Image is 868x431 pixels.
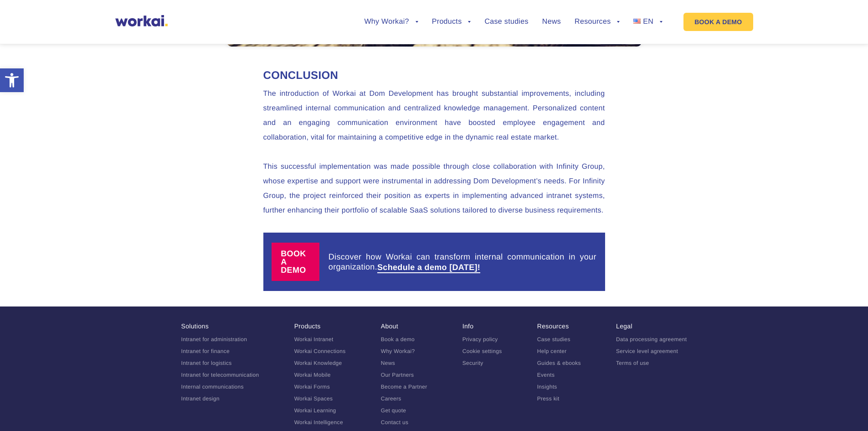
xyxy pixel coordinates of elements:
[575,18,620,26] a: Resources
[381,407,406,414] a: Get quote
[294,395,333,402] a: Workai Spaces
[616,336,687,343] a: Data processing agreement
[272,243,329,281] a: BOOK A DEMO
[462,348,502,354] a: Cookie settings
[377,263,480,271] a: Schedule a demo [DATE]!
[542,18,561,26] a: News
[181,372,259,378] a: Intranet for telecommunication
[294,419,343,426] a: Workai Intelligence
[484,18,528,26] a: Case studies
[381,322,398,330] a: About
[537,336,570,343] a: Case studies
[294,360,342,366] a: Workai Knowledge
[381,360,395,366] a: News
[364,18,418,26] a: Why Workai?
[643,18,653,26] span: EN
[616,348,678,354] a: Service level agreement
[381,336,415,343] a: Book a demo
[633,18,663,26] a: EN
[294,407,336,414] a: Workai Learning
[181,322,209,330] a: Solutions
[537,372,555,378] a: Events
[462,360,483,366] a: Security
[263,87,605,145] p: The introduction of Workai at Dom Development has brought substantial improvements, including str...
[381,348,415,354] a: Why Workai?
[181,336,247,343] a: Intranet for administration
[263,160,605,218] p: This successful implementation was made possible through close collaboration with Infinity Group,...
[294,322,321,330] a: Products
[462,336,498,343] a: Privacy policy
[181,360,232,366] a: Intranet for logistics
[381,384,427,390] a: Become a Partner
[294,336,334,343] a: Workai Intranet
[263,68,605,83] h2: Conclusion
[294,384,330,390] a: Workai Forms
[616,360,649,366] a: Terms of use
[294,372,331,378] a: Workai Mobile
[381,395,401,402] a: Careers
[381,419,409,426] a: Contact us
[683,13,753,31] a: BOOK A DEMO
[537,384,557,390] a: Insights
[462,322,474,330] a: Info
[537,348,567,354] a: Help center
[181,384,244,390] a: Internal communications
[381,372,414,378] a: Our Partners
[329,252,596,272] div: Discover how Workai can transform internal communication in your organization.
[181,348,230,354] a: Intranet for finance
[616,322,632,330] a: Legal
[537,360,581,366] a: Guides & ebooks
[537,322,569,330] a: Resources
[294,348,346,354] a: Workai Connections
[181,395,220,402] a: Intranet design
[432,18,471,26] a: Products
[272,243,319,281] label: BOOK A DEMO
[537,395,560,402] a: Press kit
